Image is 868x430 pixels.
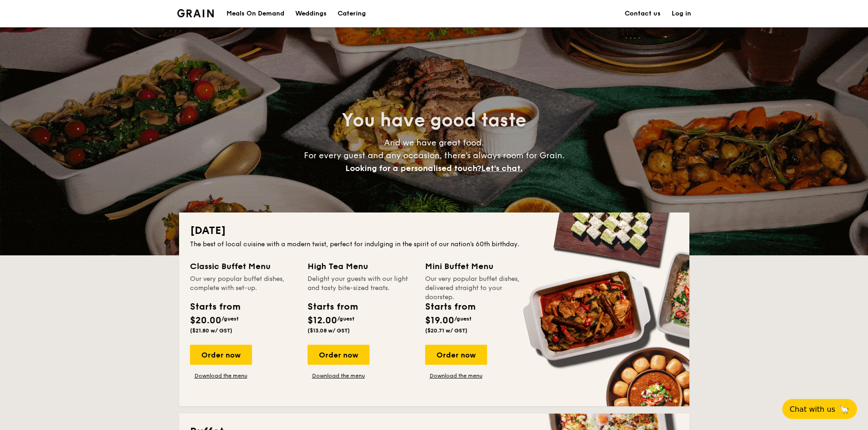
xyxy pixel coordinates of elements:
span: Chat with us [790,405,835,414]
a: Download the menu [308,372,370,379]
div: Starts from [308,300,357,314]
a: Download the menu [190,372,252,379]
span: 🦙 [839,404,850,414]
span: /guest [337,316,354,322]
div: Delight your guests with our light and tasty bite-sized treats. [308,275,414,293]
div: Order now [190,345,252,365]
div: High Tea Menu [308,260,414,273]
div: Order now [425,345,487,365]
div: Order now [308,345,370,365]
div: Our very popular buffet dishes, complete with set-up. [190,275,297,293]
span: /guest [454,316,472,322]
span: /guest [221,316,239,322]
span: $20.00 [190,315,221,326]
div: Starts from [425,300,475,314]
a: Logotype [177,9,214,17]
span: ($21.80 w/ GST) [190,327,232,334]
div: Starts from [190,300,240,314]
h2: [DATE] [190,223,678,238]
div: Mini Buffet Menu [425,260,532,273]
span: Let's chat. [481,163,523,173]
span: ($13.08 w/ GST) [308,327,350,334]
a: Download the menu [425,372,487,379]
span: ($20.71 w/ GST) [425,327,467,334]
button: Chat with us🦙 [782,399,857,419]
span: $12.00 [308,315,337,326]
span: $19.00 [425,315,454,326]
div: The best of local cuisine with a modern twist, perfect for indulging in the spirit of our nation’... [190,240,678,249]
div: Classic Buffet Menu [190,260,297,273]
div: Our very popular buffet dishes, delivered straight to your doorstep. [425,275,532,293]
img: Grain [177,9,214,17]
